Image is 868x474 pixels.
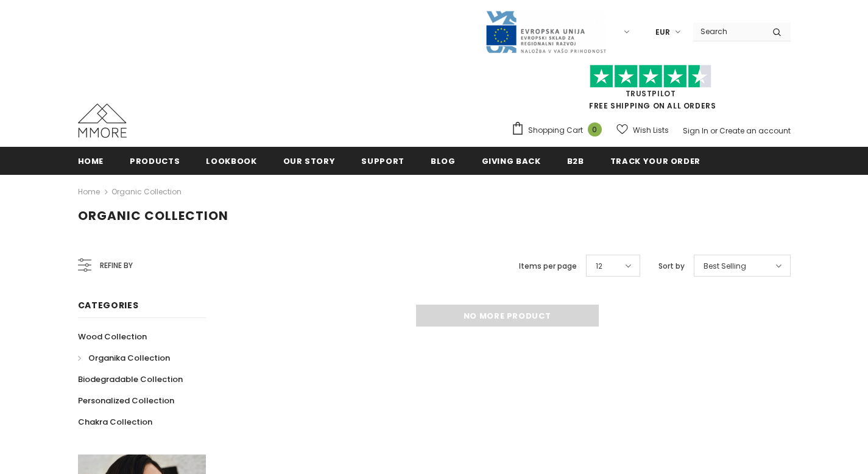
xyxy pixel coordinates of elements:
[610,147,700,174] a: Track your order
[130,155,180,167] span: Products
[206,147,256,174] a: Lookbook
[655,26,670,38] span: EUR
[567,155,584,167] span: B2B
[596,260,602,272] span: 12
[431,147,456,174] a: Blog
[78,299,139,311] span: Categories
[78,104,127,138] img: MMORE Cases
[704,260,746,272] span: Best Selling
[610,155,700,167] span: Track your order
[78,155,104,167] span: Home
[88,352,170,364] span: Organika Collection
[482,147,541,174] a: Giving back
[588,122,602,136] span: 0
[78,373,183,385] span: Biodegradable Collection
[361,147,404,174] a: support
[78,390,174,411] a: Personalized Collection
[111,186,182,197] a: Organic Collection
[78,347,170,369] a: Organika Collection
[693,23,763,40] input: Search Site
[511,70,791,111] span: FREE SHIPPING ON ALL ORDERS
[78,416,152,428] span: Chakra Collection
[633,124,669,136] span: Wish Lists
[485,10,607,54] img: Javni Razpis
[100,259,133,272] span: Refine by
[361,155,404,167] span: support
[78,207,228,224] span: Organic Collection
[206,155,256,167] span: Lookbook
[719,126,791,136] a: Create an account
[590,65,711,88] img: Trust Pilot Stars
[485,26,607,37] a: Javni Razpis
[78,331,147,342] span: Wood Collection
[78,395,174,406] span: Personalized Collection
[683,126,708,136] a: Sign In
[78,326,147,347] a: Wood Collection
[78,185,100,199] a: Home
[78,369,183,390] a: Biodegradable Collection
[710,126,718,136] span: or
[511,121,608,140] a: Shopping Cart 0
[528,124,583,136] span: Shopping Cart
[283,147,336,174] a: Our Story
[431,155,456,167] span: Blog
[78,411,152,433] a: Chakra Collection
[519,260,577,272] label: Items per page
[78,147,104,174] a: Home
[482,155,541,167] span: Giving back
[567,147,584,174] a: B2B
[658,260,685,272] label: Sort by
[626,88,676,99] a: Trustpilot
[130,147,180,174] a: Products
[616,119,669,141] a: Wish Lists
[283,155,336,167] span: Our Story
